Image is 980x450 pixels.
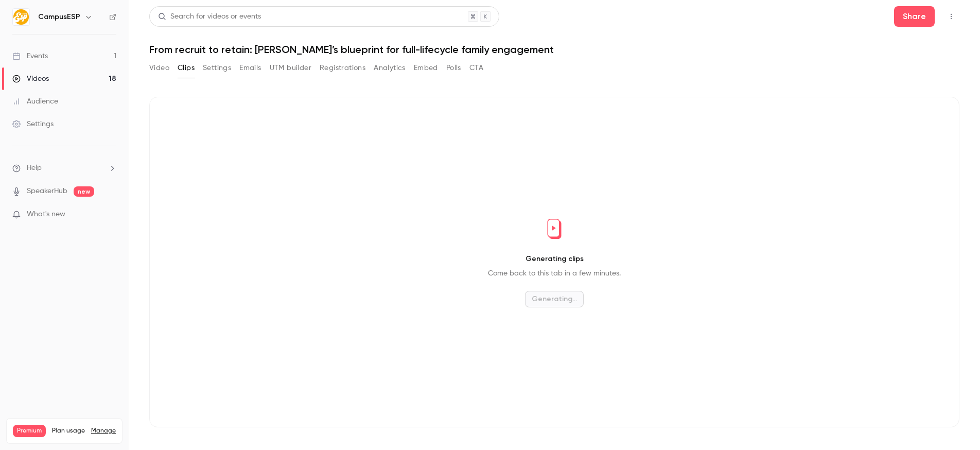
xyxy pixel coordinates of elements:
[414,60,438,76] button: Embed
[469,60,483,76] button: CTA
[149,43,959,56] h1: From recruit to retain: [PERSON_NAME]’s blueprint for full-lifecycle family engagement
[27,186,67,197] a: SpeakerHub
[270,60,311,76] button: UTM builder
[12,74,49,84] div: Videos
[52,427,85,435] span: Plan usage
[488,268,621,279] p: Come back to this tab in a few minutes.
[239,60,261,76] button: Emails
[203,60,231,76] button: Settings
[13,425,46,437] span: Premium
[446,60,461,76] button: Polls
[178,60,195,76] button: Clips
[149,60,169,76] button: Video
[38,12,80,22] h6: CampusESP
[104,210,116,219] iframe: Noticeable Trigger
[13,9,29,25] img: CampusESP
[74,186,94,197] span: new
[91,427,116,435] a: Manage
[374,60,406,76] button: Analytics
[526,254,584,264] p: Generating clips
[158,11,261,22] div: Search for videos or events
[27,209,65,220] span: What's new
[12,51,48,61] div: Events
[12,119,54,129] div: Settings
[27,163,42,174] span: Help
[943,8,959,25] button: Top Bar Actions
[12,163,116,174] li: help-dropdown-opener
[320,60,365,76] button: Registrations
[12,96,58,107] div: Audience
[894,6,935,27] button: Share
